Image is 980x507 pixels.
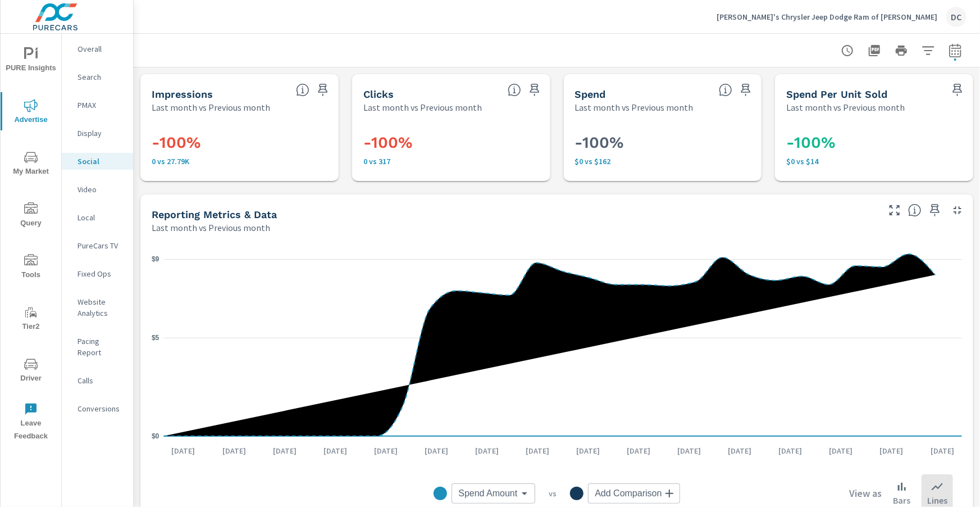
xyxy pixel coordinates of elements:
[363,101,482,114] p: Last month vs Previous month
[78,156,124,167] p: Social
[152,157,327,166] p: 0 vs 27.79K
[786,88,887,100] h5: Spend Per Unit Sold
[595,488,662,499] span: Add Comparison
[265,445,304,456] p: [DATE]
[78,212,124,223] p: Local
[4,202,58,230] span: Query
[669,445,709,456] p: [DATE]
[4,47,58,75] span: PURE Insights
[619,445,658,456] p: [DATE]
[568,445,608,456] p: [DATE]
[949,81,967,99] span: Save this to your personalized report
[78,240,124,251] p: PureCars TV
[78,99,124,111] p: PMAX
[152,88,213,100] h5: Impressions
[4,99,58,126] span: Advertise
[78,375,124,386] p: Calls
[575,157,751,166] p: $0 vs $162
[786,157,962,166] p: $0 vs $14
[62,97,133,114] div: PMAX
[719,83,732,97] span: The amount of money spent on advertising during the period.
[923,445,962,456] p: [DATE]
[508,83,521,97] span: The number of times an ad was clicked by a consumer.
[737,81,755,99] span: Save this to your personalized report
[949,201,967,219] button: Minimize Widget
[944,39,967,62] button: Select Date Range
[152,133,327,152] h3: -100%
[215,445,254,456] p: [DATE]
[62,293,133,322] div: Website Analytics
[458,488,517,499] span: Spend Amount
[62,40,133,57] div: Overall
[78,336,124,358] p: Pacing Report
[4,306,58,333] span: Tier2
[62,69,133,85] div: Search
[588,483,680,504] div: Add Comparison
[4,151,58,178] span: My Market
[152,432,159,440] text: $0
[575,88,606,100] h5: Spend
[152,255,159,263] text: $9
[366,445,405,456] p: [DATE]
[363,133,539,152] h3: -100%
[417,445,456,456] p: [DATE]
[535,488,570,499] p: vs
[152,221,270,234] p: Last month vs Previous month
[4,254,58,282] span: Tools
[786,101,905,114] p: Last month vs Previous month
[152,334,159,342] text: $5
[771,445,810,456] p: [DATE]
[908,203,922,217] span: Understand Social data over time and see how metrics compare to each other.
[467,445,507,456] p: [DATE]
[78,128,124,139] p: Display
[62,372,133,389] div: Calls
[363,88,394,100] h5: Clicks
[863,39,886,62] button: "Export Report to PDF"
[927,494,947,507] p: Lines
[886,201,904,219] button: Make Fullscreen
[946,7,967,27] div: DC
[4,357,58,385] span: Driver
[917,39,940,62] button: Apply Filters
[78,71,124,83] p: Search
[314,81,332,99] span: Save this to your personalized report
[872,445,911,456] p: [DATE]
[62,209,133,226] div: Local
[152,209,277,220] h5: Reporting Metrics & Data
[526,81,544,99] span: Save this to your personalized report
[78,43,124,55] p: Overall
[62,125,133,142] div: Display
[62,333,133,361] div: Pacing Report
[518,445,557,456] p: [DATE]
[822,445,861,456] p: [DATE]
[78,268,124,279] p: Fixed Ops
[452,483,535,504] div: Spend Amount
[4,402,58,443] span: Leave Feedback
[62,181,133,198] div: Video
[890,39,913,62] button: Print Report
[721,445,760,456] p: [DATE]
[62,265,133,282] div: Fixed Ops
[575,101,694,114] p: Last month vs Previous month
[62,237,133,254] div: PureCars TV
[62,153,133,170] div: Social
[316,445,355,456] p: [DATE]
[786,133,962,152] h3: -100%
[1,34,61,447] div: nav menu
[78,403,124,414] p: Conversions
[717,12,937,22] p: [PERSON_NAME]'s Chrysler Jeep Dodge Ram of [PERSON_NAME]
[575,133,751,152] h3: -100%
[78,184,124,195] p: Video
[152,101,270,114] p: Last month vs Previous month
[363,157,539,166] p: 0 vs 317
[296,83,309,97] span: The number of times an ad was shown on your behalf.
[78,296,124,319] p: Website Analytics
[849,488,882,499] h6: View as
[164,445,203,456] p: [DATE]
[926,201,944,219] span: Save this to your personalized report
[893,494,910,507] p: Bars
[62,400,133,417] div: Conversions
